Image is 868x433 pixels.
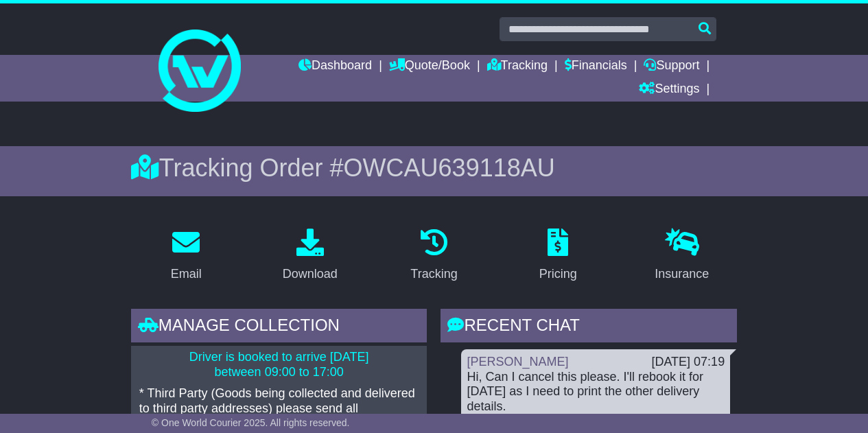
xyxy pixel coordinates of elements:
a: [PERSON_NAME] [467,355,568,368]
div: Download [283,265,338,283]
div: Email [171,265,202,283]
a: Quote/Book [389,55,470,78]
div: RECENT CHAT [441,309,737,346]
div: [DATE] 07:19 [651,355,725,370]
div: Hi, Can I cancel this please. I'll rebook it for [DATE] as I need to print the other delivery det... [467,370,725,414]
a: Financials [565,55,627,78]
a: Tracking [487,55,548,78]
a: Pricing [530,224,586,288]
a: Tracking [401,224,466,288]
span: © One World Courier 2025. All rights reserved. [152,417,350,428]
div: Tracking Order # [131,153,737,183]
a: Download [274,224,347,288]
p: Driver is booked to arrive [DATE] between 09:00 to 17:00 [139,350,419,379]
div: Manage collection [131,309,427,346]
div: Tracking [410,265,457,283]
div: Insurance [655,265,709,283]
a: Insurance [646,224,718,288]
a: Email [162,224,211,288]
span: OWCAU639118AU [344,154,555,182]
a: Settings [639,78,699,102]
a: Support [644,55,699,78]
div: Pricing [539,265,577,283]
a: Dashboard [298,55,372,78]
